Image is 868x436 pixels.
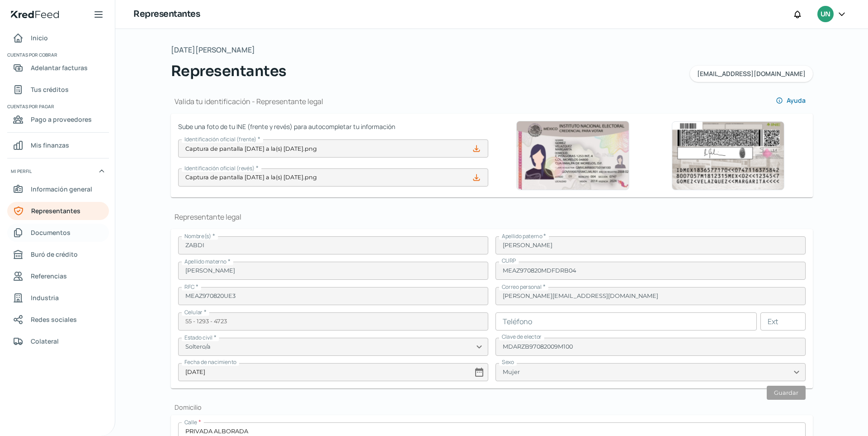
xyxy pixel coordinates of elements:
[184,308,203,316] span: Celular
[31,292,59,303] span: Industria
[31,335,59,347] span: Colateral
[7,59,109,77] a: Adelantar facturas
[7,332,109,350] a: Colateral
[7,180,109,198] a: Información general
[821,9,830,20] span: UN
[7,102,108,110] span: Cuentas por pagar
[7,267,109,285] a: Referencias
[697,71,806,77] span: [EMAIL_ADDRESS][DOMAIN_NAME]
[184,164,255,172] span: Identificación oficial (revés)
[31,114,92,125] span: Pago a proveedores
[7,29,109,47] a: Inicio
[184,283,194,291] span: RFC
[502,232,542,240] span: Apellido paterno
[502,333,542,340] span: Clave de elector
[31,227,71,238] span: Documentos
[31,183,92,195] span: Información general
[502,257,516,264] span: CURP
[31,249,78,260] span: Buró de crédito
[171,212,813,222] h1: Representante legal
[787,97,806,104] span: Ayuda
[31,205,80,216] span: Representantes
[31,270,67,282] span: Referencias
[769,91,813,110] button: Ayuda
[184,258,226,265] span: Apellido materno
[516,121,629,190] img: Ejemplo de identificación oficial (frente)
[31,32,48,43] span: Inicio
[184,135,256,143] span: Identificación oficial (frente)
[178,121,488,132] span: Sube una foto de tu INE (frente y revés) para autocompletar tu información
[671,121,784,190] img: Ejemplo de identificación oficial (revés)
[502,358,514,366] span: Sexo
[7,289,109,307] a: Industria
[11,167,32,175] span: Mi perfil
[171,60,287,82] span: Representantes
[184,358,236,366] span: Fecha de nacimiento
[184,232,211,240] span: Nombre(s)
[171,43,255,57] span: [DATE][PERSON_NAME]
[7,311,109,329] a: Redes sociales
[7,81,109,99] a: Tus créditos
[502,283,542,291] span: Correo personal
[767,386,806,400] button: Guardar
[7,202,109,220] a: Representantes
[31,62,88,73] span: Adelantar facturas
[7,245,109,264] a: Buró de crédito
[7,224,109,242] a: Documentos
[7,110,109,129] a: Pago a proveedores
[171,403,813,412] h2: Domicilio
[133,8,200,21] h1: Representantes
[171,96,323,106] h1: Valida tu identificación - Representante legal
[31,139,69,151] span: Mis finanzas
[31,84,69,95] span: Tus créditos
[31,314,77,325] span: Redes sociales
[7,51,108,59] span: Cuentas por cobrar
[184,418,197,426] span: Calle
[184,334,212,341] span: Estado civil
[7,136,109,154] a: Mis finanzas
